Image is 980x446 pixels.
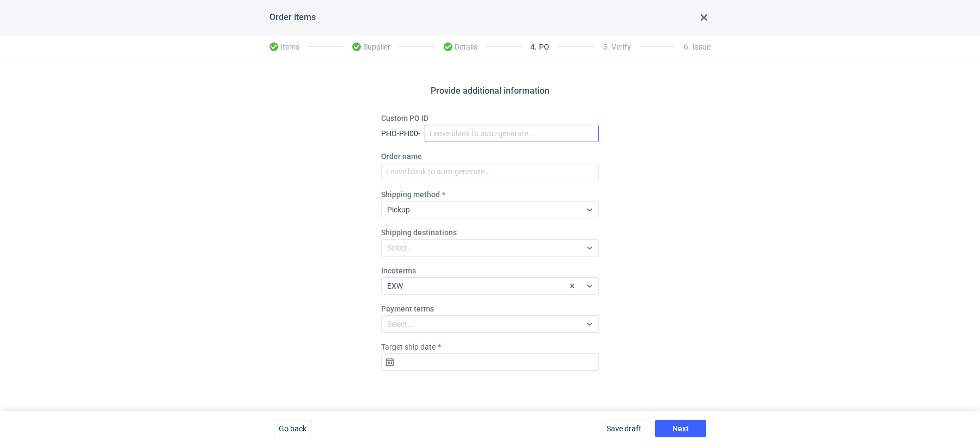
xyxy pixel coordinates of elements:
[269,36,308,58] li: Items
[387,205,410,214] span: Pickup
[684,42,690,51] span: 6 .
[381,151,422,162] label: Order name
[381,227,457,238] label: Shipping destinations
[274,420,311,437] button: Go back
[381,341,436,352] label: Target ship date
[425,125,599,142] input: Leave blank to auto-generate...
[435,36,486,58] li: Details
[381,265,416,276] label: Incoterms
[387,319,414,329] div: Select...
[655,420,706,437] button: Next
[607,425,641,432] span: Save draft
[522,36,558,58] li: PO
[387,242,414,253] div: Select...
[602,420,646,437] button: Save draft
[672,425,689,432] span: Next
[381,163,599,180] input: Leave blank to auto-generate...
[381,128,420,139] div: PHO-PH00-
[344,36,399,58] li: Supplier
[387,282,403,290] span: EXW
[603,42,609,51] span: 5 .
[381,303,434,314] label: Payment terms
[381,189,440,200] label: Shipping method
[279,425,307,432] span: Go back
[431,84,549,97] h2: Provide additional information
[381,113,428,124] label: Custom PO ID
[594,36,640,58] li: Verify
[530,42,537,51] span: 4 .
[675,36,710,58] li: Issue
